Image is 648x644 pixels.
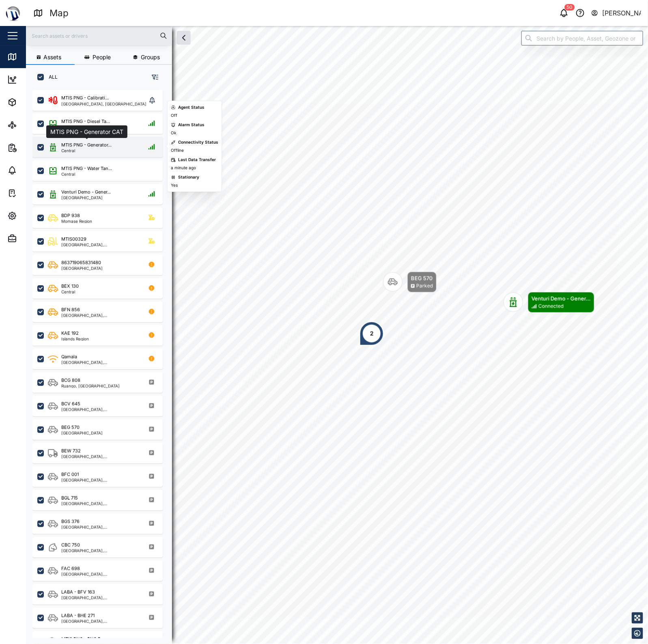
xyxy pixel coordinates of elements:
[61,596,139,600] div: [GEOGRAPHIC_DATA], [GEOGRAPHIC_DATA]
[44,74,58,80] label: ALL
[171,147,184,154] div: Offline
[171,112,177,119] div: Off
[4,4,22,22] img: Main Logo
[61,313,139,317] div: [GEOGRAPHIC_DATA], [GEOGRAPHIC_DATA]
[61,236,86,243] div: MTIS00329
[61,542,80,549] div: CBC 750
[21,166,46,175] div: Alarms
[532,295,591,303] div: Venturi Demo - Gener...
[61,495,78,502] div: BGL 715
[61,118,110,125] div: MTIS PNG - Diesel Ta...
[61,454,139,459] div: [GEOGRAPHIC_DATA], [GEOGRAPHIC_DATA]
[61,549,139,553] div: [GEOGRAPHIC_DATA], [GEOGRAPHIC_DATA]
[178,157,216,163] div: Last Data Transfer
[32,87,172,638] div: grid
[61,165,112,172] div: MTIS PNG - Water Tan...
[61,337,89,341] div: Islands Region
[61,149,112,153] div: Central
[61,95,109,101] div: MTIS PNG - Calibrati...
[61,266,103,270] div: [GEOGRAPHIC_DATA]
[21,211,50,220] div: Settings
[360,321,384,346] div: Map marker
[61,431,103,435] div: [GEOGRAPHIC_DATA]
[61,196,111,200] div: [GEOGRAPHIC_DATA]
[178,174,199,181] div: Stationary
[61,448,81,454] div: BEW 732
[521,31,643,45] input: Search by People, Asset, Geozone or Place
[171,165,196,171] div: a minute ago
[21,98,46,107] div: Assets
[61,565,80,572] div: FAC 698
[43,54,61,60] span: Assets
[61,189,111,196] div: Venturi Demo - Gener...
[61,172,112,176] div: Central
[31,30,167,42] input: Search assets or drivers
[61,424,80,431] div: BEG 570
[61,283,79,290] div: BEX 130
[61,636,111,643] div: MTIS PNG - PNG Power
[61,259,101,266] div: 863719065831480
[61,502,139,506] div: [GEOGRAPHIC_DATA], [GEOGRAPHIC_DATA]
[61,290,79,294] div: Central
[61,407,139,411] div: [GEOGRAPHIC_DATA], [GEOGRAPHIC_DATA]
[178,122,205,128] div: Alarm Status
[61,360,139,364] div: [GEOGRAPHIC_DATA], [GEOGRAPHIC_DATA]
[178,104,205,111] div: Agent Status
[603,8,642,18] div: [PERSON_NAME]
[21,75,58,84] div: Dashboard
[61,219,92,223] div: Momase Region
[591,7,642,19] button: [PERSON_NAME]
[21,234,45,243] div: Admin
[61,306,80,313] div: BFN 856
[93,54,111,60] span: People
[21,189,43,198] div: Tasks
[61,471,79,478] div: BFC 001
[61,525,139,529] div: [GEOGRAPHIC_DATA], [GEOGRAPHIC_DATA]
[171,130,176,136] div: Ok
[61,612,95,619] div: LABA - BHE 271
[538,303,564,310] div: Connected
[171,182,178,189] div: Yes
[61,377,80,384] div: BCG 808
[61,212,80,219] div: BDP 938
[61,243,139,247] div: [GEOGRAPHIC_DATA], [GEOGRAPHIC_DATA]
[383,272,437,293] div: Map marker
[61,518,80,525] div: BGS 376
[61,353,77,360] div: Qamala
[21,52,39,61] div: Map
[178,139,218,146] div: Connectivity Status
[61,330,79,337] div: KAE 192
[61,478,139,482] div: [GEOGRAPHIC_DATA], [GEOGRAPHIC_DATA]
[61,384,120,388] div: Ruango, [GEOGRAPHIC_DATA]
[61,125,110,129] div: Central
[21,143,49,152] div: Reports
[370,329,374,338] div: 2
[61,142,112,149] div: MTIS PNG - Generator...
[504,292,594,313] div: Map marker
[50,6,69,20] div: Map
[61,102,146,106] div: [GEOGRAPHIC_DATA], [GEOGRAPHIC_DATA]
[61,572,139,576] div: [GEOGRAPHIC_DATA], [GEOGRAPHIC_DATA]
[61,589,95,596] div: LABA - BFV 163
[416,282,433,290] div: Parked
[61,619,139,623] div: [GEOGRAPHIC_DATA], [GEOGRAPHIC_DATA]
[21,121,41,129] div: Sites
[411,274,433,282] div: BEG 570
[565,4,575,11] div: 50
[141,54,160,60] span: Groups
[61,401,80,407] div: BCV 645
